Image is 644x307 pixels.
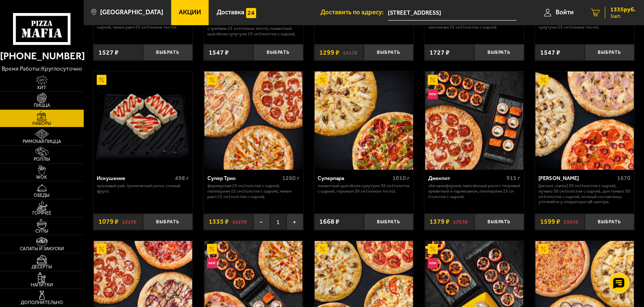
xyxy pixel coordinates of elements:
[424,71,524,170] a: АкционныйНовинкаДжекпот
[617,175,631,182] span: 1670
[429,49,450,56] span: 1727 ₽
[253,214,270,230] button: −
[388,5,517,21] span: улица Бутлерова, 11к3, подъезд 3
[94,71,192,170] img: Искушение
[538,175,615,181] div: [PERSON_NAME]
[564,218,578,225] s: 2357 ₽
[122,218,137,225] s: 1317 ₽
[428,89,438,99] img: Новинка
[319,218,339,225] span: 1668 ₽
[253,44,303,61] button: Выбрать
[97,183,189,194] p: Ореховый рай, Тропический ролл, Сочный фрукт.
[585,214,634,230] button: Выбрать
[474,44,524,61] button: Выбрать
[428,175,504,181] div: Джекпот
[318,244,328,254] img: Акционный
[179,9,201,16] span: Акции
[425,71,524,170] img: Джекпот
[556,9,574,16] span: Войти
[428,183,520,199] p: Эби Калифорния, Запечённый ролл с тигровой креветкой и пармезаном, Пепперони 25 см (толстое с сыр...
[209,218,229,225] span: 1335 ₽
[393,175,410,182] span: 1010 г
[98,49,119,56] span: 1527 ₽
[97,175,173,181] div: Искушение
[282,175,299,182] span: 1260 г
[175,175,189,182] span: 498 г
[207,21,299,37] p: Прошутто Фунги 25 см (тонкое тесто), Мясная с грибами 25 см (тонкое тесто), Пикантный цыплёнок су...
[207,175,280,181] div: Супер Трио
[270,214,286,230] span: 1
[207,244,217,254] img: Акционный
[232,218,247,225] s: 1627 ₽
[93,71,193,170] a: АкционныйИскушение
[538,244,549,254] img: Акционный
[209,49,229,56] span: 1547 ₽
[318,183,410,194] p: Пикантный цыплёнок сулугуни 30 см (толстое с сыром), Горыныч 30 см (тонкое тесто).
[540,218,560,225] span: 1599 ₽
[610,7,636,13] span: 1335 руб.
[610,13,636,19] span: 1 шт.
[453,218,468,225] s: 1757 ₽
[217,9,244,16] span: Доставка
[428,75,438,85] img: Акционный
[315,71,413,170] img: Суперпара
[207,258,217,268] img: Новинка
[207,75,217,85] img: Акционный
[98,218,119,225] span: 1079 ₽
[535,71,635,170] a: АкционныйХет Трик
[318,75,328,85] img: Акционный
[321,9,388,16] span: Доставить по адресу:
[428,258,438,268] img: Новинка
[535,71,634,170] img: Хет Трик
[207,183,299,199] p: Фермерская 25 см (толстое с сыром), Пепперони 25 см (толстое с сыром), Чикен Ранч 25 см (толстое ...
[474,214,524,230] button: Выбрать
[143,44,193,61] button: Выбрать
[319,49,339,56] span: 1299 ₽
[428,244,438,254] img: Акционный
[286,214,303,230] button: +
[97,244,107,254] img: Акционный
[538,75,549,85] img: Акционный
[204,71,303,170] a: АкционныйСупер Трио
[538,183,631,205] p: [PERSON_NAME] 30 см (толстое с сыром), Лучано 30 см (толстое с сыром), Дон Томаго 30 см (толстое ...
[204,71,303,170] img: Супер Трио
[97,75,107,85] img: Акционный
[314,71,414,170] a: АкционныйСуперпара
[143,214,193,230] button: Выбрать
[364,214,413,230] button: Выбрать
[364,44,413,61] button: Выбрать
[318,175,390,181] div: Суперпара
[540,49,560,56] span: 1547 ₽
[246,8,256,18] img: 15daf4d41897b9f0e9f617042186c801.svg
[343,49,358,56] s: 1517 ₽
[585,44,634,61] button: Выбрать
[506,175,520,182] span: 915 г
[429,218,450,225] span: 1379 ₽
[388,5,517,21] input: Ваш адрес доставки
[100,9,163,16] span: [GEOGRAPHIC_DATA]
